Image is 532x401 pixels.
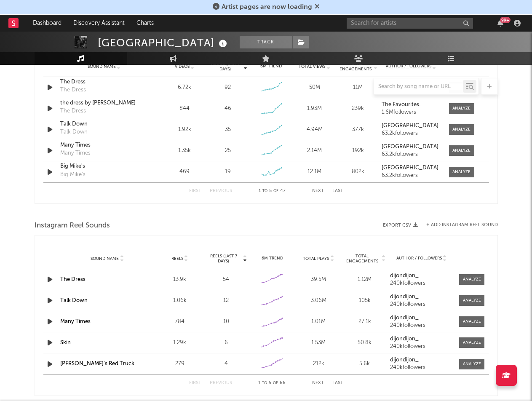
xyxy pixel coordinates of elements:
[382,165,440,171] a: [GEOGRAPHIC_DATA]
[60,107,86,115] div: The Dress
[249,378,295,388] div: 1 5 66
[390,357,419,363] strong: dijondijon_
[171,256,183,261] span: Reels
[390,273,453,279] a: dijondijon_
[382,102,440,108] a: The Favourites.
[225,104,231,113] div: 46
[240,36,292,48] button: Track
[205,297,247,305] div: 12
[225,126,231,134] div: 35
[273,189,278,193] span: of
[344,360,386,368] div: 5.6k
[205,275,247,284] div: 54
[390,323,453,329] div: 240k followers
[390,273,419,278] strong: dijondijon_
[210,381,232,385] button: Previous
[60,141,148,150] a: Many Times
[131,15,160,32] a: Charts
[98,36,229,50] div: [GEOGRAPHIC_DATA]
[299,64,325,69] span: Total Views
[35,221,110,231] span: Instagram Reel Sounds
[390,294,419,299] strong: dijondijon_
[189,381,201,385] button: First
[91,256,119,261] span: Sound Name
[382,102,420,107] strong: The Favourites.
[165,147,204,155] div: 1.35k
[251,63,291,70] div: 6M Trend
[312,189,324,193] button: Next
[390,294,453,300] a: dijondijon_
[390,336,453,342] a: dijondijon_
[295,147,334,155] div: 2.14M
[382,152,440,158] div: 63.2k followers
[165,126,204,134] div: 1.92k
[390,336,419,342] strong: dijondijon_
[382,123,438,128] strong: [GEOGRAPHIC_DATA]
[297,339,340,347] div: 1.53M
[418,223,498,227] div: + Add Instagram Reel Sound
[497,20,503,27] button: 99+
[390,357,453,363] a: dijondijon_
[60,162,148,171] a: Big Mike's
[382,173,440,179] div: 63.2k followers
[338,168,377,176] div: 802k
[297,275,340,284] div: 39.5M
[159,297,201,305] div: 1.06k
[222,4,312,11] span: Artist pages are now loading
[27,15,67,32] a: Dashboard
[390,302,453,307] div: 240k followers
[295,104,334,113] div: 1.93M
[396,256,442,261] span: Author / Followers
[273,381,278,385] span: of
[159,318,201,326] div: 784
[60,128,88,136] div: Talk Down
[297,297,340,305] div: 3.06M
[382,131,440,136] div: 63.2k followers
[60,361,134,366] a: [PERSON_NAME]'s Red Truck
[249,186,295,196] div: 1 5 47
[60,99,148,107] a: the dress by [PERSON_NAME]
[295,168,334,176] div: 12.1M
[251,255,294,262] div: 6M Trend
[315,4,320,11] span: Dismiss
[60,319,91,324] a: Many Times
[386,64,431,69] span: Author / Followers
[262,381,267,385] span: to
[205,339,247,347] div: 6
[347,18,473,29] input: Search for artists
[303,256,329,261] span: Total Plays
[344,318,386,326] div: 27.1k
[208,61,242,72] span: Videos (last 7 days)
[60,120,148,128] a: Talk Down
[344,275,386,284] div: 1.12M
[60,171,86,179] div: Big Mike's
[426,223,498,227] button: + Add Instagram Reel Sound
[159,275,201,284] div: 13.9k
[67,15,131,32] a: Discovery Assistant
[374,83,463,90] input: Search by song name or URL
[225,168,231,176] div: 19
[338,147,377,155] div: 192k
[383,223,418,228] button: Export CSV
[205,360,247,368] div: 4
[382,165,438,171] strong: [GEOGRAPHIC_DATA]
[500,17,511,23] div: 99 +
[382,144,440,150] a: [GEOGRAPHIC_DATA]
[60,340,71,345] a: Skin
[332,189,343,193] button: Last
[382,144,438,150] strong: [GEOGRAPHIC_DATA]
[189,189,201,193] button: First
[60,149,91,158] div: Many Times
[312,381,324,385] button: Next
[262,189,267,193] span: to
[88,64,116,69] span: Sound Name
[390,344,453,350] div: 240k followers
[390,281,453,286] div: 240k followers
[338,104,377,113] div: 239k
[60,298,88,303] a: Talk Down
[225,147,231,155] div: 25
[382,110,440,115] div: 1.6M followers
[165,104,204,113] div: 844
